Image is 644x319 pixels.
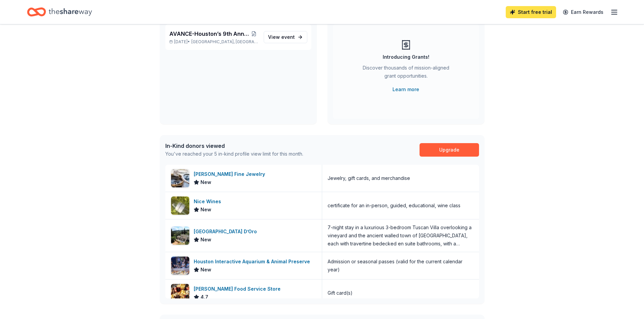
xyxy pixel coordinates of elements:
[171,284,189,302] img: Image for Gordon Food Service Store
[559,6,607,18] a: Earn Rewards
[328,202,460,210] div: certificate for an in-person, guided, educational, wine class
[194,228,260,236] div: [GEOGRAPHIC_DATA] D’Oro
[268,33,295,41] span: View
[169,30,250,38] span: AVANCE-Houston’s 9th Annual Golf Tournament
[328,174,410,182] div: Jewelry, gift cards, and merchandise
[171,169,189,187] img: Image for Bailey's Fine Jewelry
[328,289,353,297] div: Gift card(s)
[194,197,224,206] div: Nice Wines
[264,31,307,43] a: View event
[200,293,208,301] span: 4.7
[200,236,211,244] span: New
[200,206,211,214] span: New
[328,223,474,248] div: 7-night stay in a luxurious 3-bedroom Tuscan Villa overlooking a vineyard and the ancient walled ...
[328,258,474,274] div: Admission or seasonal passes (valid for the current calendar year)
[165,142,303,150] div: In-Kind donors viewed
[194,258,313,266] div: Houston Interactive Aquarium & Animal Preserve
[360,64,452,83] div: Discover thousands of mission-aligned grant opportunities.
[165,150,303,158] div: You've reached your 5 in-kind profile view limit for this month.
[194,285,283,293] div: [PERSON_NAME] Food Service Store
[200,266,211,274] span: New
[171,227,189,245] img: Image for Villa Sogni D’Oro
[169,39,258,45] p: [DATE] •
[200,178,211,186] span: New
[27,4,92,20] a: Home
[420,143,479,157] a: Upgrade
[392,85,419,94] a: Learn more
[191,39,258,45] span: [GEOGRAPHIC_DATA], [GEOGRAPHIC_DATA]
[194,170,268,178] div: [PERSON_NAME] Fine Jewelry
[506,6,556,18] a: Start free trial
[171,257,189,275] img: Image for Houston Interactive Aquarium & Animal Preserve
[281,34,295,40] span: event
[171,196,189,215] img: Image for Nice Wines
[383,53,429,61] div: Introducing Grants!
